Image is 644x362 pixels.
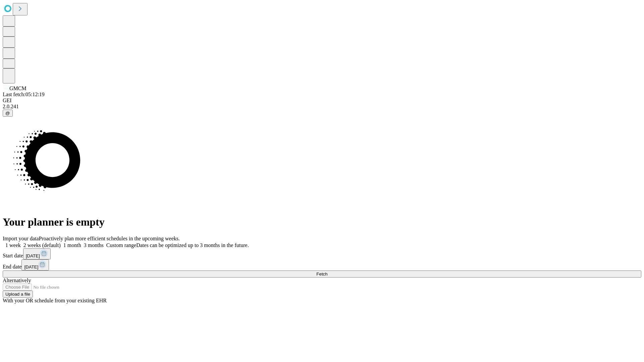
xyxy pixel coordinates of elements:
[3,216,641,228] h1: Your planner is empty
[23,248,51,259] button: [DATE]
[21,259,49,270] button: [DATE]
[24,264,38,269] span: [DATE]
[3,104,641,110] div: 2.0.241
[84,242,104,248] span: 3 months
[3,98,641,104] div: GEI
[3,278,31,283] span: Alternatively
[3,92,45,97] span: Last fetch: 05:12:19
[9,85,26,91] span: GMCM
[3,248,641,259] div: Start date
[316,271,327,277] span: Fetch
[5,242,21,248] span: 1 week
[5,111,10,116] span: @
[3,291,33,298] button: Upload a file
[26,253,40,258] span: [DATE]
[136,242,249,248] span: Dates can be optimized up to 3 months in the future.
[3,259,641,270] div: End date
[3,110,13,117] button: @
[3,236,39,241] span: Import your data
[63,242,81,248] span: 1 month
[39,236,180,241] span: Proactively plan more efficient schedules in the upcoming weeks.
[3,298,107,303] span: With your OR schedule from your existing EHR
[3,270,641,278] button: Fetch
[106,242,136,248] span: Custom range
[23,242,61,248] span: 2 weeks (default)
